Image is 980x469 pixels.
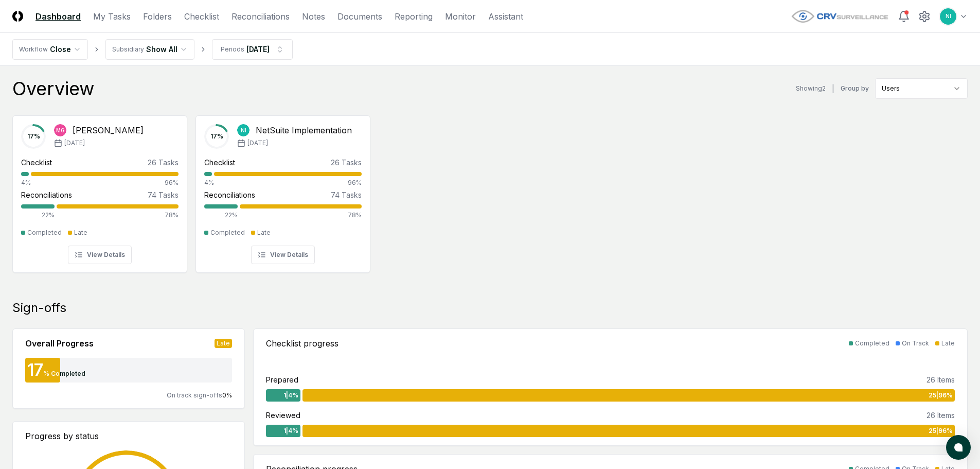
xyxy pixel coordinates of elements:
[21,211,55,220] div: 22%
[337,10,382,23] a: Documents
[266,337,338,350] div: Checklist progress
[57,211,179,220] div: 78%
[12,39,293,60] nav: breadcrumb
[796,84,826,93] div: Showing 2
[283,426,298,436] span: 1 | 4 %
[21,157,52,168] div: Checklist
[12,78,94,99] div: Overview
[251,246,315,264] button: View Details
[73,124,144,136] div: [PERSON_NAME]
[902,339,929,348] div: On Track
[266,410,300,421] div: Reviewed
[231,10,290,23] a: Reconciliations
[256,124,352,136] div: NetSuite Implementation
[221,45,244,54] div: Periods
[148,157,179,168] div: 26 Tasks
[21,189,72,200] div: Reconciliations
[25,337,94,350] div: Overall Progress
[167,391,222,399] span: On track sign-offs
[12,300,968,316] div: Sign-offs
[204,189,255,200] div: Reconciliations
[12,11,23,22] img: Logo
[926,410,955,421] div: 26 Items
[12,107,187,273] a: 17%MG[PERSON_NAME][DATE]Checklist26 Tasks4%96%Reconciliations74 Tasks22%78%CompletedLateView Details
[210,228,245,237] div: Completed
[266,374,298,385] div: Prepared
[56,127,65,134] span: MG
[35,10,81,23] a: Dashboard
[331,157,362,168] div: 26 Tasks
[929,391,953,400] span: 25 | 96 %
[21,178,29,187] div: 4%
[148,189,179,200] div: 74 Tasks
[488,10,523,23] a: Assistant
[240,211,362,220] div: 78%
[926,374,955,385] div: 26 Items
[841,85,869,92] label: Group by
[19,45,48,54] div: Workflow
[64,138,85,148] span: [DATE]
[331,189,362,200] div: 74 Tasks
[195,107,370,273] a: 17%NINetSuite Implementation[DATE]Checklist26 Tasks4%96%Reconciliations74 Tasks22%78%CompletedLat...
[204,211,238,220] div: 22%
[253,328,968,446] a: Checklist progressCompletedOn TrackLatePrepared26 Items1|4%25|96%Reviewed26 Items1|4%25|96%
[941,339,955,348] div: Late
[445,10,476,23] a: Monitor
[214,178,362,187] div: 96%
[241,127,246,134] span: NI
[143,10,172,23] a: Folders
[257,228,271,237] div: Late
[302,10,325,23] a: Notes
[946,435,971,460] button: atlas-launcher
[246,44,270,55] div: [DATE]
[929,426,953,436] span: 25 | 96 %
[31,178,179,187] div: 96%
[791,9,889,23] img: CRV Surveillance logo
[112,45,144,54] div: Subsidiary
[395,10,433,23] a: Reporting
[43,369,85,378] div: % Completed
[855,339,889,348] div: Completed
[222,391,232,399] span: 0 %
[25,362,43,378] div: 17
[68,246,132,264] button: View Details
[27,228,62,237] div: Completed
[939,7,957,26] button: NI
[93,10,131,23] a: My Tasks
[204,178,212,187] div: 4%
[25,430,232,442] div: Progress by status
[184,10,219,23] a: Checklist
[212,39,293,60] button: Periods[DATE]
[204,157,235,168] div: Checklist
[247,138,268,148] span: [DATE]
[283,391,298,400] span: 1 | 4 %
[215,339,232,348] div: Late
[946,12,951,20] span: NI
[74,228,87,237] div: Late
[832,83,834,94] div: |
